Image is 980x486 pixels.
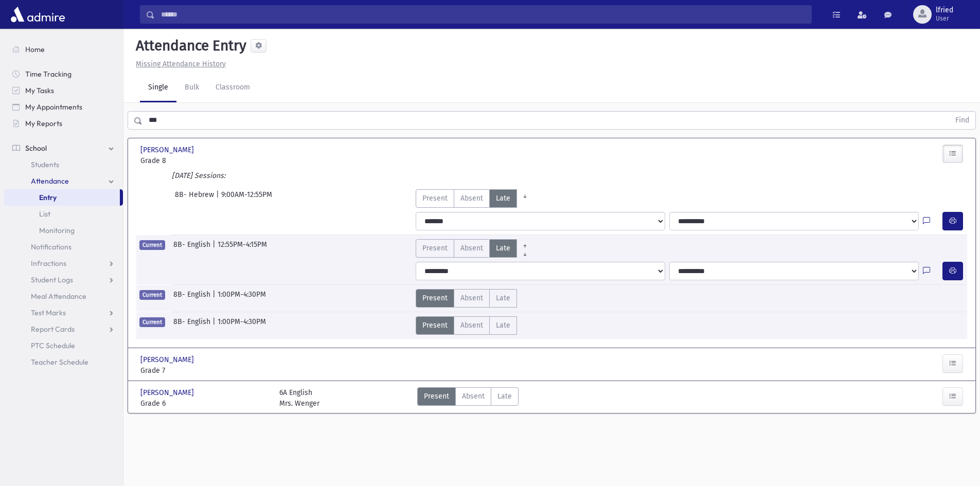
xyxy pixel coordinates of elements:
span: [PERSON_NAME] [140,387,196,398]
span: | [212,239,218,258]
div: AttTypes [416,316,517,335]
span: 1:00PM-4:30PM [218,289,266,308]
span: Current [139,317,165,327]
span: 8B- English [173,289,212,308]
a: Monitoring [4,222,123,239]
div: AttTypes [417,387,519,409]
a: My Appointments [4,99,123,115]
a: Teacher Schedule [4,354,123,370]
i: [DATE] Sessions: [172,171,225,180]
span: Grade 7 [140,365,269,376]
a: All Prior [517,239,533,247]
span: Absent [460,243,483,254]
span: Absent [460,293,483,303]
a: Report Cards [4,321,123,337]
span: Present [422,243,448,254]
span: List [39,209,50,219]
span: My Tasks [25,86,54,95]
a: Notifications [4,239,123,255]
span: 8B- English [173,316,212,335]
span: Monitoring [39,226,75,235]
span: 8B- Hebrew [175,189,216,208]
span: Present [422,193,448,204]
span: lfried [936,6,953,14]
a: My Tasks [4,82,123,99]
span: Test Marks [31,308,66,317]
span: Attendance [31,176,69,186]
span: User [936,14,953,23]
span: | [216,189,221,208]
span: Absent [462,391,485,402]
a: List [4,206,123,222]
a: Meal Attendance [4,288,123,304]
span: Late [497,391,512,402]
img: AdmirePro [8,4,67,25]
div: AttTypes [416,239,533,258]
span: PTC Schedule [31,341,75,350]
span: My Reports [25,119,62,128]
span: Infractions [31,259,66,268]
span: Current [139,240,165,250]
span: Current [139,290,165,300]
a: Infractions [4,255,123,272]
span: Meal Attendance [31,292,86,301]
a: Time Tracking [4,66,123,82]
span: Student Logs [31,275,73,284]
div: 6A English Mrs. Wenger [279,387,319,409]
span: Grade 8 [140,155,269,166]
span: [PERSON_NAME] [140,354,196,365]
span: Time Tracking [25,69,72,79]
span: | [212,289,218,308]
span: School [25,143,47,153]
span: 1:00PM-4:30PM [218,316,266,335]
a: Attendance [4,173,123,189]
span: Late [496,193,510,204]
span: Absent [460,193,483,204]
a: Entry [4,189,120,206]
span: 12:55PM-4:15PM [218,239,267,258]
a: Home [4,41,123,58]
a: My Reports [4,115,123,132]
button: Find [949,112,975,129]
a: Student Logs [4,272,123,288]
span: 8B- English [173,239,212,258]
span: Late [496,320,510,331]
div: AttTypes [416,189,533,208]
span: Late [496,293,510,303]
a: Students [4,156,123,173]
span: My Appointments [25,102,82,112]
a: Missing Attendance History [132,60,226,68]
u: Missing Attendance History [136,60,226,68]
span: 9:00AM-12:55PM [221,189,272,208]
h5: Attendance Entry [132,37,246,55]
a: Classroom [207,74,258,102]
span: Present [422,320,448,331]
span: Entry [39,193,57,202]
a: Test Marks [4,304,123,321]
a: PTC Schedule [4,337,123,354]
a: Bulk [176,74,207,102]
span: Present [422,293,448,303]
input: Search [155,5,811,24]
span: Home [25,45,45,54]
span: Notifications [31,242,72,251]
span: [PERSON_NAME] [140,145,196,155]
span: Grade 6 [140,398,269,409]
span: Students [31,160,59,169]
span: Absent [460,320,483,331]
span: Late [496,243,510,254]
a: All Later [517,247,533,256]
span: Present [424,391,449,402]
div: AttTypes [416,289,517,308]
a: School [4,140,123,156]
a: Single [140,74,176,102]
span: | [212,316,218,335]
span: Teacher Schedule [31,357,88,367]
span: Report Cards [31,325,75,334]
